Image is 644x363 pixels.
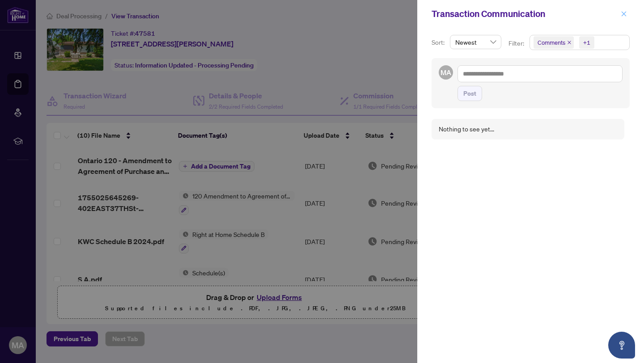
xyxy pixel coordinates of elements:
div: Transaction Communication [432,7,618,21]
p: Sort: [432,38,446,47]
button: Open asap [608,332,635,359]
div: +1 [583,38,590,47]
span: Comments [538,38,565,47]
div: Nothing to see yet... [439,124,494,134]
span: Newest [455,35,496,49]
span: close [621,11,627,17]
span: close [567,40,572,45]
span: Comments [534,36,574,49]
span: MA [441,67,451,78]
p: Filter: [508,38,525,48]
button: Post [458,86,482,101]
